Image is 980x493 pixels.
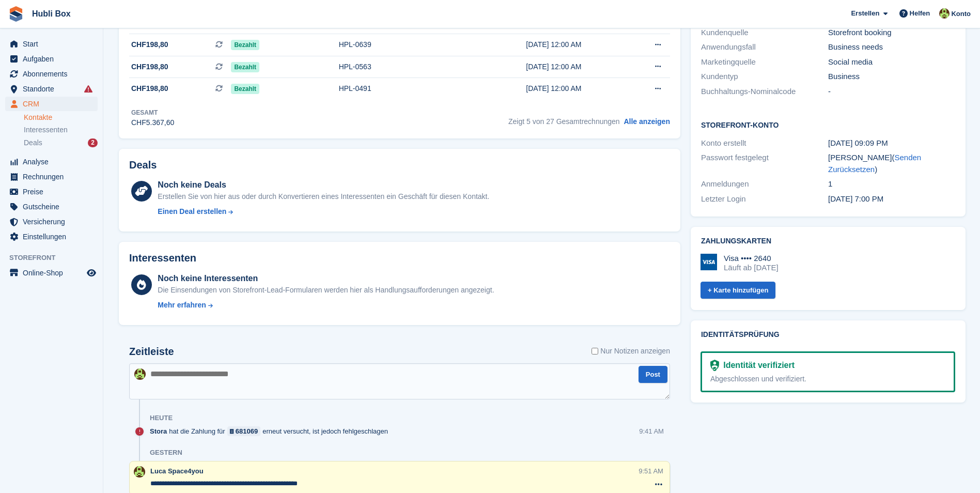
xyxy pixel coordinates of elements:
[131,108,174,117] div: Gesamt
[131,61,168,72] span: CHF198,80
[24,125,98,135] a: Interessenten
[158,191,489,202] div: Erstellen Sie von hier aus oder durch Konvertieren eines Interessenten ein Geschäft für diesen Ko...
[5,184,98,199] a: menu
[9,253,103,263] span: Storefront
[910,8,930,19] span: Helfen
[701,152,828,175] div: Passwort festgelegt
[701,331,955,339] h2: Identitätsprüfung
[150,449,182,457] div: Gestern
[129,346,174,358] h2: Zeitleiste
[724,263,779,272] div: Läuft ab [DATE]
[526,39,629,50] div: [DATE] 12:00 AM
[158,179,489,191] div: Noch keine Deals
[24,125,68,135] span: Interessenten
[701,254,717,270] img: Visa Logo
[526,83,629,94] div: [DATE] 12:00 AM
[5,214,98,229] a: menu
[5,155,98,169] a: menu
[828,137,955,149] div: [DATE] 09:09 PM
[951,9,971,19] span: Konto
[5,170,98,184] a: menu
[710,360,719,371] img: Identitätsüberprüfung bereit
[131,83,168,94] span: CHF198,80
[701,71,828,83] div: Kundentyp
[23,97,85,111] span: CRM
[23,229,85,244] span: Einstellungen
[5,52,98,66] a: menu
[23,82,85,96] span: Standorte
[23,199,85,214] span: Gutscheine
[158,300,494,311] a: Mehr erfahren
[134,368,146,380] img: Luca Space4you
[23,266,85,280] span: Online-Shop
[129,159,157,171] h2: Deals
[828,86,955,98] div: -
[828,41,955,53] div: Business needs
[84,85,92,93] i: Es sind Fehler bei der Synchronisierung von Smart-Einträgen aufgetreten
[5,37,98,51] a: menu
[701,193,828,205] div: Letzter Login
[158,300,206,311] div: Mehr erfahren
[701,41,828,53] div: Anwendungsfall
[23,155,85,169] span: Analyse
[701,178,828,190] div: Anmeldungen
[624,117,670,126] a: Alle anzeigen
[131,117,174,128] div: CHF5.367,60
[828,153,921,174] span: ( )
[150,414,173,422] div: Heute
[23,52,85,66] span: Aufgaben
[639,426,664,436] div: 9:41 AM
[5,199,98,214] a: menu
[150,467,204,475] span: Luca Space4you
[23,170,85,184] span: Rechnungen
[5,67,98,81] a: menu
[88,138,98,147] div: 2
[129,252,196,264] h2: Interessenten
[828,178,955,190] div: 1
[24,138,42,148] span: Deals
[828,71,955,83] div: Business
[5,97,98,111] a: menu
[158,206,489,217] a: Einen Deal erstellen
[5,266,98,280] a: Speisekarte
[150,426,167,436] span: Stora
[150,426,393,436] div: hat die Zahlung für erneut versucht, ist jedoch fehlgeschlagen
[592,346,670,357] label: Nur Notizen anzeigen
[339,39,466,50] div: HPL-0639
[592,346,598,357] input: Nur Notizen anzeigen
[851,8,879,19] span: Erstellen
[828,27,955,39] div: Storefront booking
[701,282,775,299] a: + Karte hinzufügen
[158,272,494,285] div: Noch keine Interessenten
[23,184,85,199] span: Preise
[23,37,85,51] span: Start
[828,153,921,174] a: Senden Zurücksetzen
[719,359,795,372] div: Identität verifiziert
[231,62,259,72] span: Bezahlt
[8,6,24,22] img: stora-icon-8386f47178a22dfd0bd8f6a31ec36ba5ce8667c1dd55bd0f319d3a0aa187defe.svg
[526,61,629,72] div: [DATE] 12:00 AM
[724,254,779,263] div: Visa •••• 2640
[828,152,955,175] div: [PERSON_NAME]
[639,366,667,383] button: Post
[639,466,663,476] div: 9:51 AM
[85,267,98,279] a: Vorschau-Shop
[701,27,828,39] div: Kundenquelle
[339,83,466,94] div: HPL-0491
[828,194,883,203] time: 2023-06-05 17:00:04 UTC
[710,374,945,384] div: Abgeschlossen und verifiziert.
[701,86,828,98] div: Buchhaltungs-Nominalcode
[28,5,75,22] a: Hubli Box
[508,117,620,126] span: Zeigt 5 von 27 Gesamtrechnungen
[701,56,828,68] div: Marketingquelle
[23,67,85,81] span: Abonnements
[231,84,259,94] span: Bezahlt
[701,119,955,130] h2: Storefront-Konto
[339,61,466,72] div: HPL-0563
[5,229,98,244] a: menu
[5,82,98,96] a: menu
[701,137,828,149] div: Konto erstellt
[227,426,261,436] a: 681069
[701,237,955,245] h2: Zahlungskarten
[24,137,98,148] a: Deals 2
